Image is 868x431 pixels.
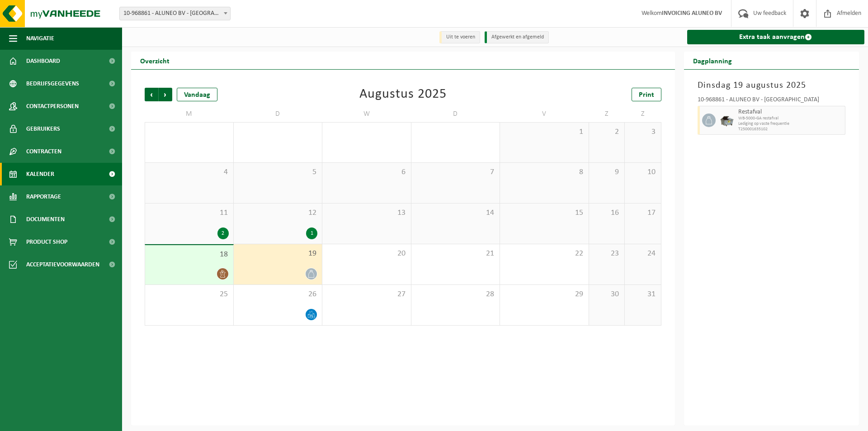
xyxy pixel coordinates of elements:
h2: Dagplanning [684,52,741,69]
span: 10-968861 - ALUNEO BV - HUIZINGEN [119,7,231,20]
span: 23 [594,249,620,259]
span: Documenten [26,208,65,231]
span: 7 [416,167,495,177]
span: 21 [416,249,495,259]
a: Print [632,88,661,101]
div: Augustus 2025 [359,88,447,101]
span: Bedrijfsgegevens [26,72,79,95]
span: 26 [238,289,318,299]
span: T250001635102 [738,127,843,132]
span: 1 [505,127,584,137]
span: 19 [238,249,318,259]
span: 27 [327,289,406,299]
span: Restafval [738,109,843,116]
div: 10-968861 - ALUNEO BV - [GEOGRAPHIC_DATA] [698,97,846,106]
span: 2 [594,127,620,137]
span: 17 [629,208,656,218]
span: 9 [594,167,620,177]
span: Contracten [26,140,61,163]
div: Vandaag [177,88,217,101]
strong: INVOICING ALUNEO BV [662,10,722,17]
span: 20 [327,249,406,259]
span: 15 [505,208,584,218]
div: 1 [306,227,317,239]
span: Rapportage [26,185,61,208]
img: WB-5000-GAL-GY-01 [720,114,734,127]
span: 24 [629,249,656,259]
span: 28 [416,289,495,299]
span: 30 [594,289,620,299]
span: 10 [629,167,656,177]
span: 18 [150,250,229,260]
td: V [500,106,589,122]
td: D [411,106,500,122]
span: 6 [327,167,406,177]
span: 3 [629,127,656,137]
span: Vorige [145,88,158,101]
li: Uit te voeren [439,31,480,43]
td: M [145,106,234,122]
td: Z [589,106,625,122]
td: Z [625,106,661,122]
span: 5 [238,167,318,177]
span: Acceptatievoorwaarden [26,253,99,276]
span: 11 [150,208,229,218]
span: 8 [505,167,584,177]
li: Afgewerkt en afgemeld [485,31,549,43]
span: 13 [327,208,406,218]
span: Kalender [26,163,54,185]
span: 22 [505,249,584,259]
span: 29 [505,289,584,299]
span: Product Shop [26,231,67,253]
span: 25 [150,289,229,299]
td: W [322,106,411,122]
span: 16 [594,208,620,218]
span: 10-968861 - ALUNEO BV - HUIZINGEN [120,7,230,20]
div: 2 [217,227,229,239]
span: Volgende [159,88,172,101]
a: Extra taak aanvragen [687,30,865,44]
span: Dashboard [26,50,60,72]
span: WB-5000-GA restafval [738,116,843,121]
h2: Overzicht [131,52,179,69]
span: 12 [238,208,318,218]
span: Gebruikers [26,118,60,140]
span: Lediging op vaste frequentie [738,121,843,127]
td: D [234,106,323,122]
span: 31 [629,289,656,299]
span: Print [639,91,654,99]
span: 14 [416,208,495,218]
h3: Dinsdag 19 augustus 2025 [698,79,846,92]
span: Navigatie [26,27,54,50]
span: 4 [150,167,229,177]
span: Contactpersonen [26,95,79,118]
